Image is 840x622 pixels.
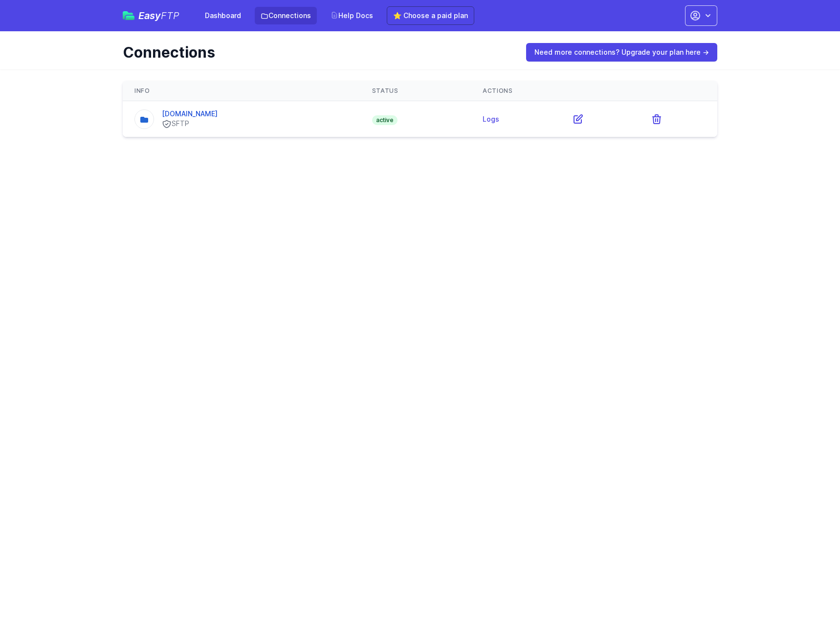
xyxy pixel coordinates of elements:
[123,43,512,61] h1: Connections
[123,11,134,20] img: easyftp_logo.png
[471,81,717,101] th: Actions
[162,119,218,129] div: SFTP
[162,109,218,118] a: [DOMAIN_NAME]
[325,7,379,24] a: Help Docs
[123,81,360,101] th: Info
[199,7,247,24] a: Dashboard
[526,43,717,62] a: Need more connections? Upgrade your plan here →
[123,11,179,21] a: EasyFTP
[360,81,471,101] th: Status
[255,7,317,24] a: Connections
[372,115,398,125] span: active
[161,10,179,21] span: FTP
[138,11,179,21] span: Easy
[483,115,499,123] a: Logs
[387,6,474,25] a: ⭐ Choose a paid plan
